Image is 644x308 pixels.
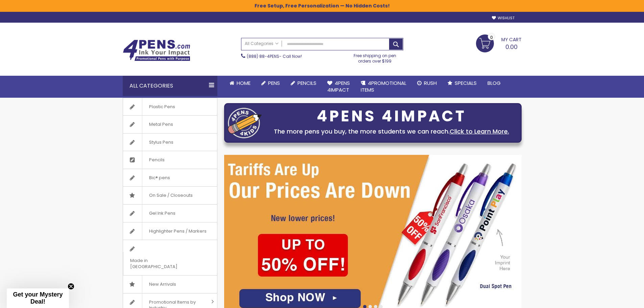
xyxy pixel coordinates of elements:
a: Click to Learn More. [450,127,509,136]
a: Specials [442,76,482,91]
span: Bic® pens [142,169,177,187]
a: All Categories [241,38,282,49]
a: Pencils [123,151,217,169]
div: Free shipping on pen orders over $199 [347,50,403,64]
span: 0 [490,34,493,41]
span: Specials [455,79,477,87]
span: Blog [487,79,501,87]
a: Wishlist [492,16,515,21]
a: Metal Pens [123,116,217,133]
img: four_pen_logo.png [228,108,262,138]
span: Home [237,79,251,87]
a: (888) 88-4PENS [247,53,279,59]
span: Made in [GEOGRAPHIC_DATA] [123,252,200,275]
span: 4Pens 4impact [327,79,350,93]
span: New Arrivals [142,276,183,293]
a: Pens [256,76,285,91]
span: Gel Ink Pens [142,205,182,222]
a: 4Pens4impact [322,76,355,98]
div: Get your Mystery Deal!Close teaser [7,288,69,308]
span: Metal Pens [142,116,180,133]
span: Stylus Pens [142,134,180,151]
div: The more pens you buy, the more students we can reach. [265,127,518,136]
a: Gel Ink Pens [123,205,217,222]
span: Rush [424,79,437,87]
div: 4PENS 4IMPACT [265,109,518,123]
img: 4Pens Custom Pens and Promotional Products [123,40,190,61]
div: All Categories [123,76,217,96]
span: Get your Mystery Deal! [13,291,63,305]
a: Blog [482,76,506,91]
span: Pencils [142,151,171,169]
button: Close teaser [68,283,74,290]
a: Pencils [285,76,322,91]
a: Made in [GEOGRAPHIC_DATA] [123,240,217,275]
a: Home [224,76,256,91]
a: 4PROMOTIONALITEMS [355,76,412,98]
span: Pencils [297,79,316,87]
span: 4PROMOTIONAL ITEMS [361,79,406,93]
a: 0.00 0 [476,34,522,51]
span: Pens [268,79,280,87]
span: - Call Now! [247,53,302,59]
a: Highlighter Pens / Markers [123,222,217,240]
a: On Sale / Closeouts [123,187,217,204]
a: Stylus Pens [123,134,217,151]
a: Bic® pens [123,169,217,187]
span: All Categories [245,41,279,46]
span: Plastic Pens [142,98,182,116]
a: New Arrivals [123,276,217,293]
span: 0.00 [505,43,518,51]
span: Highlighter Pens / Markers [142,222,213,240]
span: On Sale / Closeouts [142,187,199,204]
a: Plastic Pens [123,98,217,116]
a: Rush [412,76,442,91]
